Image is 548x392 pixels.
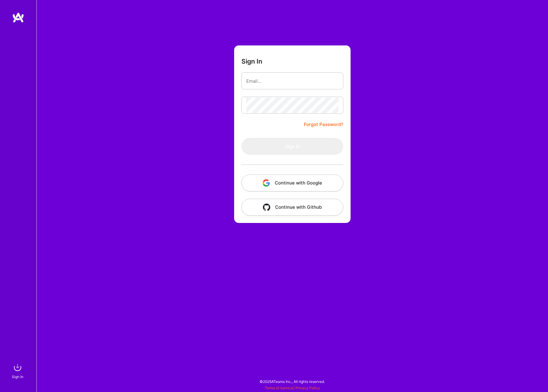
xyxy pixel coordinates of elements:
[241,138,343,155] button: Sign In
[13,361,24,380] a: sign inSign In
[246,73,338,89] input: Email...
[295,386,320,390] a: Privacy Policy
[12,361,24,374] img: sign in
[241,199,343,216] button: Continue with Github
[36,374,548,389] div: © 2025 ATeams Inc., All rights reserved.
[304,121,343,128] a: Forgot Password?
[241,58,262,65] h3: Sign In
[241,174,343,191] button: Continue with Google
[263,204,270,211] img: icon
[265,386,293,390] a: Terms of Service
[12,12,24,23] img: logo
[12,374,23,380] div: Sign In
[263,179,270,187] img: icon
[265,386,320,390] span: |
